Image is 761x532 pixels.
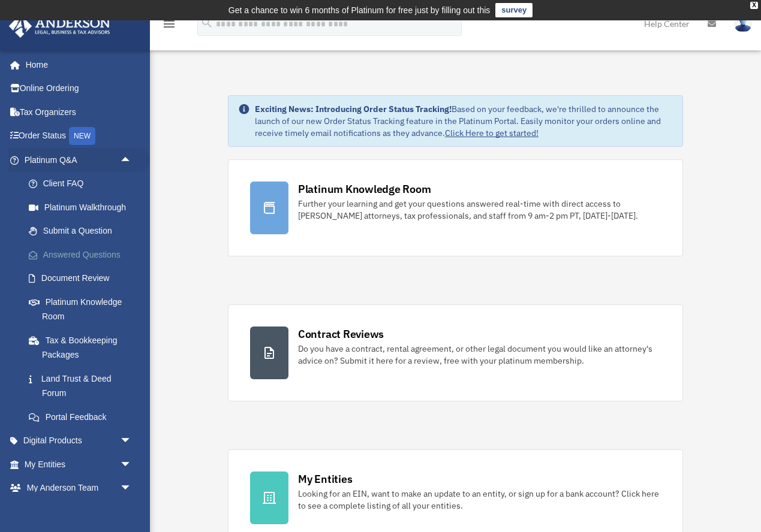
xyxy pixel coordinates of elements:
[298,327,384,341] div: Contract Reviews
[298,198,661,222] div: Further your learning and get your questions answered real-time with direct access to [PERSON_NAM...
[17,219,150,243] a: Submit a Question
[734,15,752,32] img: User Pic
[120,429,144,454] span: arrow_drop_down
[255,103,673,139] div: Based on your feedback, we're thrilled to announce the launch of our new Order Status Tracking fe...
[120,452,144,477] span: arrow_drop_down
[162,21,176,31] a: menu
[69,127,95,145] div: NEW
[162,17,176,31] i: menu
[228,159,683,256] a: Platinum Knowledge Room Further your learning and get your questions answered real-time with dire...
[8,53,144,77] a: Home
[255,104,452,114] strong: Exciting News: Introducing Order Status Tracking!
[8,429,150,453] a: Digital Productsarrow_drop_down
[17,243,150,267] a: Answered Questions
[298,471,352,486] div: My Entities
[120,148,144,173] span: arrow_drop_up
[17,328,150,367] a: Tax & Bookkeeping Packages
[17,267,150,291] a: Document Review
[17,290,150,328] a: Platinum Knowledge Room
[8,452,150,476] a: My Entitiesarrow_drop_down
[8,148,150,172] a: Platinum Q&Aarrow_drop_up
[298,343,661,367] div: Do you have a contract, rental agreement, or other legal document you would like an attorney's ad...
[8,77,150,101] a: Online Ordering
[17,195,150,219] a: Platinum Walkthrough
[8,124,150,149] a: Order StatusNEW
[445,128,539,138] a: Click Here to get started!
[17,405,150,429] a: Portal Feedback
[228,304,683,401] a: Contract Reviews Do you have a contract, rental agreement, or other legal document you would like...
[8,476,150,500] a: My Anderson Teamarrow_drop_down
[495,3,533,17] a: survey
[298,488,661,512] div: Looking for an EIN, want to make an update to an entity, or sign up for a bank account? Click her...
[17,367,150,405] a: Land Trust & Deed Forum
[17,172,150,196] a: Client FAQ
[200,16,213,29] i: search
[750,2,758,9] div: close
[228,3,491,17] div: Get a chance to win 6 months of Platinum for free just by filling out this
[8,100,150,124] a: Tax Organizers
[298,182,431,197] div: Platinum Knowledge Room
[5,14,114,38] img: Anderson Advisors Platinum Portal
[120,476,144,501] span: arrow_drop_down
